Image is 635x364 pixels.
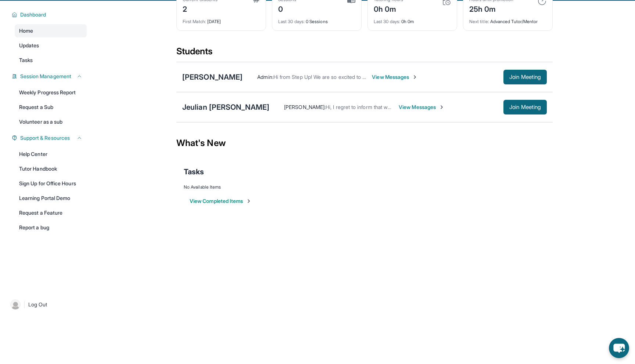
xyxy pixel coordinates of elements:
button: chat-button [609,338,629,358]
span: Updates [19,42,39,49]
a: Report a bug [15,221,87,234]
button: Session Management [17,73,82,80]
a: Weekly Progress Report [15,86,87,99]
div: 25h 0m [469,3,513,14]
span: First Match : [183,19,206,24]
a: Request a Sub [15,101,87,114]
span: View Messages [372,73,418,81]
button: Join Meeting [503,100,547,114]
button: Dashboard [17,11,82,18]
a: Sign Up for Office Hours [15,177,87,190]
div: 0h 0m [374,14,451,25]
div: 0 [278,3,297,14]
button: Support & Resources [17,134,82,142]
span: Last 30 days : [278,19,305,24]
span: [PERSON_NAME] : [284,104,326,110]
span: Join Meeting [509,105,541,109]
span: Session Management [20,73,71,80]
span: Join Meeting [509,75,541,79]
div: Advanced Tutor/Mentor [469,14,546,25]
a: Learning Portal Demo [15,192,87,205]
div: 0h 0m [374,3,403,14]
button: Join Meeting [503,70,547,84]
img: Chevron-Right [412,74,418,80]
a: Tutor Handbook [15,162,87,175]
a: |Log Out [7,296,87,313]
a: Updates [15,39,87,52]
div: Jeulian [PERSON_NAME] [182,102,269,112]
a: Tasks [15,54,87,67]
a: Request a Feature [15,206,87,219]
span: Tasks [19,57,33,64]
div: [PERSON_NAME] [182,72,243,82]
span: Tasks [184,167,204,177]
span: View Messages [399,103,445,111]
button: View Completed Items [190,197,252,205]
div: 2 [183,3,218,14]
span: Hi from Step Up! We are so excited to match you with one another. Please use this space to coordi... [273,74,619,80]
div: [DATE] [183,14,260,25]
span: Log Out [28,301,47,308]
img: Chevron-Right [439,104,445,110]
a: Help Center [15,148,87,161]
span: Last 30 days : [374,19,400,24]
a: Home [15,24,87,37]
div: Students [176,45,553,62]
span: | [24,300,25,309]
div: 0 Sessions [278,14,355,25]
img: user-img [10,299,21,310]
span: Dashboard [20,11,46,18]
div: No Available Items [184,184,545,190]
span: Home [19,27,33,34]
a: Volunteer as a sub [15,115,87,128]
span: Admin : [257,74,273,80]
span: Next title : [469,19,489,24]
div: What's New [176,127,553,159]
span: Support & Resources [20,134,70,142]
